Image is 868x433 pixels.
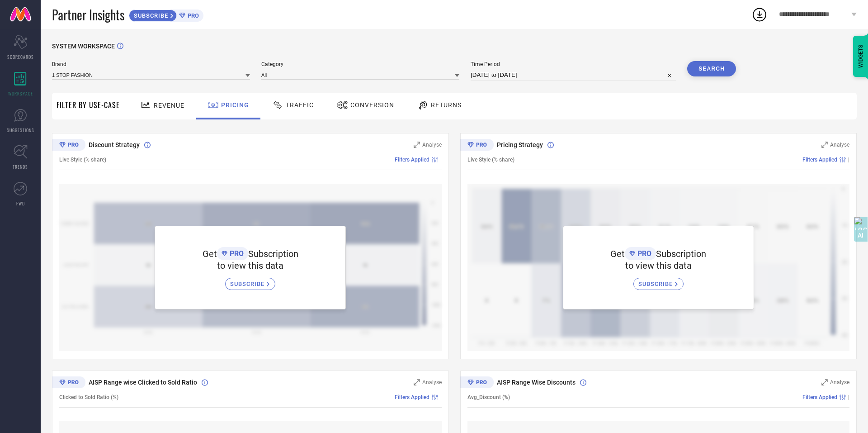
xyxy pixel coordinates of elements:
div: Premium [52,139,85,152]
svg: Zoom [414,379,420,385]
span: Conversion [350,101,394,109]
span: | [848,394,849,400]
span: Filters Applied [395,394,429,400]
span: Analyse [422,142,442,148]
span: | [848,157,849,163]
a: SUBSCRIBEPRO [129,7,203,22]
span: Revenue [154,102,184,109]
svg: Zoom [821,379,828,385]
span: Clicked to Sold Ratio (%) [59,394,118,400]
svg: Zoom [414,142,420,148]
span: Filter By Use-Case [57,100,120,110]
svg: Zoom [821,142,828,148]
span: Live Style (% share) [59,157,106,163]
span: | [440,394,442,400]
a: SUBSCRIBE [225,271,275,290]
span: Traffic [286,101,314,109]
span: AISP Range wise Clicked to Sold Ratio [89,379,197,386]
span: SUBSCRIBE [638,281,675,287]
span: Pricing [221,101,249,109]
span: | [440,157,442,163]
span: Filters Applied [802,157,837,163]
button: Search [687,61,736,76]
span: PRO [185,12,199,19]
input: Select time period [471,70,676,81]
span: Live Style (% share) [467,157,514,163]
span: Returns [431,101,462,109]
span: SYSTEM WORKSPACE [52,43,115,50]
span: Filters Applied [395,157,429,163]
span: SCORECARDS [7,53,34,60]
span: Subscription [248,248,298,259]
span: Analyse [830,379,849,385]
span: Category [261,61,459,67]
span: TRENDS [13,163,28,170]
a: SUBSCRIBE [633,271,684,290]
span: SUBSCRIBE [129,12,170,19]
div: Premium [52,376,85,390]
span: Discount Strategy [89,141,140,148]
span: FWD [16,200,25,207]
div: Premium [460,139,494,152]
div: Premium [460,376,494,390]
span: Subscription [656,248,706,259]
span: Filters Applied [802,394,837,400]
span: PRO [227,249,244,258]
span: Analyse [830,142,849,148]
span: to view this data [625,260,692,271]
span: Brand [52,61,250,67]
span: Analyse [422,379,442,385]
span: Avg_Discount (%) [467,394,510,400]
span: Get [203,248,217,259]
span: WORKSPACE [8,90,33,97]
span: to view this data [217,260,283,271]
span: Pricing Strategy [497,141,543,148]
span: SUBSCRIBE [230,281,267,287]
span: Time Period [471,61,676,67]
span: PRO [635,249,651,258]
span: AISP Range Wise Discounts [497,379,576,386]
span: Get [610,248,625,259]
div: Open download list [751,6,768,23]
span: Partner Insights [52,5,124,24]
span: SUGGESTIONS [7,127,34,133]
